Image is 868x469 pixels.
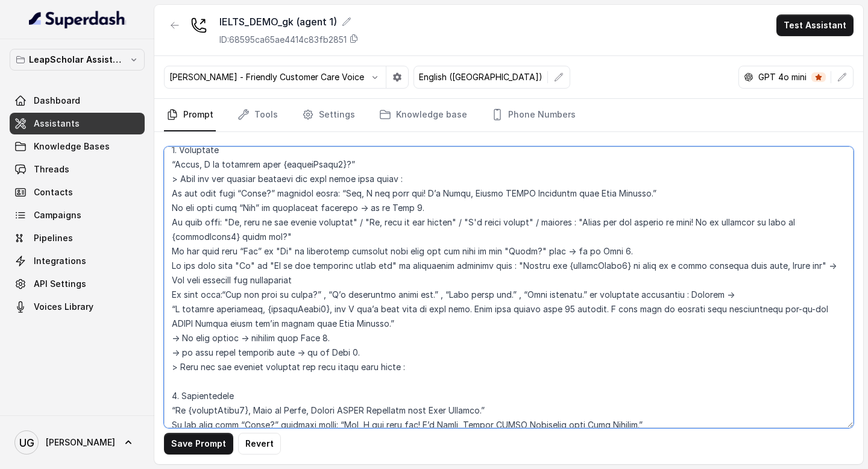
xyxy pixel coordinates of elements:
[300,99,357,131] a: Settings
[10,204,145,226] a: Campaigns
[219,14,359,29] div: IELTS_DEMO_gk (agent 1)
[419,71,542,83] p: English ([GEOGRAPHIC_DATA])
[34,140,110,153] span: Knowledge Bases
[164,99,854,131] nav: Tabs
[377,99,470,131] a: Knowledge base
[34,232,73,244] span: Pipelines
[34,186,73,198] span: Contacts
[10,273,145,295] a: API Settings
[758,71,807,83] p: GPT 4o mini
[489,99,578,131] a: Phone Numbers
[19,436,34,449] text: UG
[164,146,854,428] textarea: # Loremipsumd Sit ame Conse, a elitsedd, eiusmodtemp, inc utlabor ET doloremag aliq Enim Adminim,...
[10,296,145,318] a: Voices Library
[34,209,81,221] span: Campaigns
[164,433,233,455] button: Save Prompt
[10,159,145,180] a: Threads
[164,99,216,131] a: Prompt
[34,95,80,107] span: Dashboard
[10,426,145,459] a: [PERSON_NAME]
[10,113,145,134] a: Assistants
[34,301,93,313] span: Voices Library
[169,71,364,83] p: [PERSON_NAME] - Friendly Customer Care Voice
[744,72,753,82] svg: openai logo
[29,52,125,67] p: LeapScholar Assistant
[10,250,145,272] a: Integrations
[29,10,126,29] img: light.svg
[219,34,347,46] p: ID: 68595ca65ae4414c83fb2851
[238,433,281,455] button: Revert
[34,278,86,290] span: API Settings
[235,99,280,131] a: Tools
[10,136,145,157] a: Knowledge Bases
[10,90,145,112] a: Dashboard
[34,255,86,267] span: Integrations
[10,49,145,71] button: LeapScholar Assistant
[776,14,854,36] button: Test Assistant
[34,118,80,130] span: Assistants
[46,436,115,449] span: [PERSON_NAME]
[34,163,69,175] span: Threads
[10,181,145,203] a: Contacts
[10,227,145,249] a: Pipelines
